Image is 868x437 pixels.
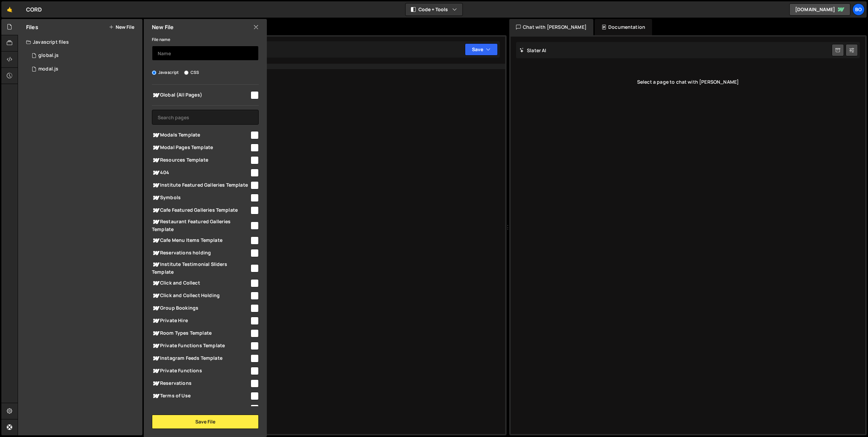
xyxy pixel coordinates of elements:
[465,43,498,56] button: Save
[152,392,250,400] span: Terms of Use
[38,53,59,59] div: global.js
[516,68,860,96] div: Select a page to chat with [PERSON_NAME]
[152,304,250,312] span: Group Bookings
[152,279,250,287] span: Click and Collect
[152,110,259,125] input: Search pages
[184,70,189,75] input: CSS
[152,354,250,362] span: Instagram Feeds Template
[184,69,199,76] label: CSS
[152,249,250,257] span: Reservations holding
[152,329,250,337] span: Room Types Template
[152,91,250,99] span: Global (All Pages)
[152,261,250,275] span: Institute Testimonial Sliders Template
[1,1,18,18] a: 🤙
[152,46,259,61] input: Name
[152,144,250,152] span: Modal Pages Template
[26,5,42,14] div: CORD
[38,66,58,72] div: modal.js
[152,194,250,202] span: Symbols
[852,3,865,16] a: Bo
[789,3,850,16] a: [DOMAIN_NAME]
[595,19,652,35] div: Documentation
[152,181,250,189] span: Institute Featured Galleries Template
[26,49,142,62] div: 11597/45972.js
[152,415,259,429] button: Save File
[152,218,250,233] span: Restaurant Featured Galleries Template
[152,156,250,164] span: Resources Template
[26,62,142,76] div: 11597/27445.js
[152,292,250,300] span: Click and Collect Holding
[406,3,462,16] button: Code + Tools
[152,367,250,375] span: Private Functions
[152,404,250,413] span: Cookie Policy
[152,236,250,245] span: Cafe Menu Items Template
[152,342,250,350] span: Private Functions Template
[519,47,547,54] h2: Slater AI
[18,35,142,49] div: Javascript files
[152,23,174,31] h2: New File
[152,206,250,214] span: Cafe Featured Galleries Template
[152,379,250,388] span: Reservations
[152,169,250,177] span: 404
[26,23,38,31] h2: Files
[152,131,250,139] span: Modals Template
[509,19,593,35] div: Chat with [PERSON_NAME]
[152,317,250,325] span: Private Hire
[152,69,179,76] label: Javascript
[109,24,134,30] button: New File
[152,70,156,75] input: Javascript
[152,36,170,43] label: File name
